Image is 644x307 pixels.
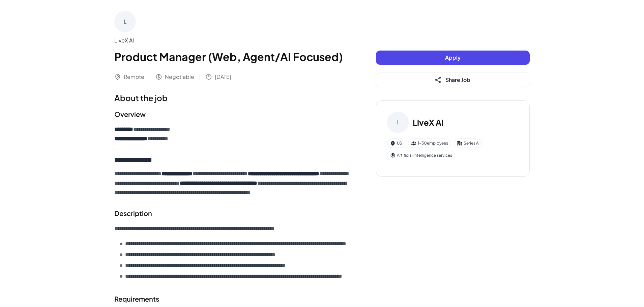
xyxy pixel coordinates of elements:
[445,54,461,61] span: Apply
[114,208,349,218] h2: Description
[413,116,444,128] h3: LiveX AI
[114,36,349,44] div: LiveX AI
[387,139,405,148] div: US
[454,139,482,148] div: Series A
[114,109,349,119] h2: Overview
[114,11,136,32] div: L
[445,76,470,83] span: Share Job
[376,51,530,65] button: Apply
[114,294,349,304] h2: Requirements
[114,92,349,104] h1: About the job
[124,73,144,81] span: Remote
[215,73,231,81] span: [DATE]
[114,49,349,65] h1: Product Manager (Web, Agent/AI Focused)
[408,139,451,148] div: 1-50 employees
[387,112,409,133] div: L
[387,151,455,160] div: Artificial intelligence services
[165,73,194,81] span: Negotiable
[376,73,530,87] button: Share Job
